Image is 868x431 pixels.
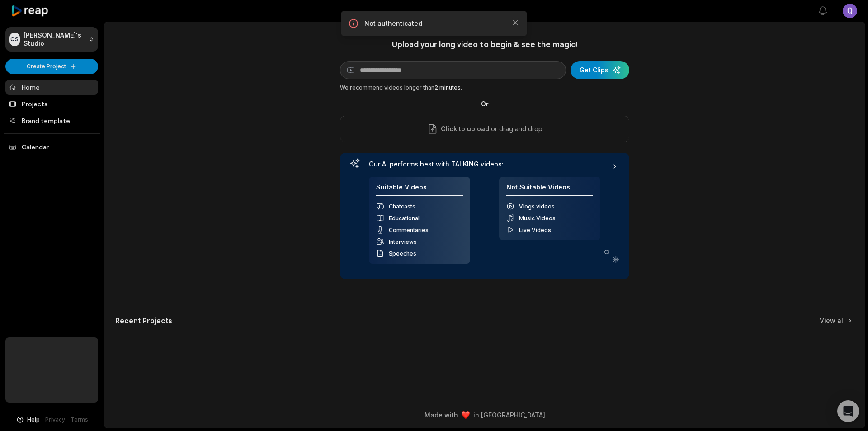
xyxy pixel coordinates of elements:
[837,400,859,422] div: Open Intercom Messenger
[364,19,504,28] p: Not authenticated
[434,84,461,91] span: 2 minutes
[389,203,415,210] span: Chatcasts
[113,410,857,420] div: Made with in [GEOGRAPHIC_DATA]
[462,411,470,419] img: heart emoji
[389,227,429,233] span: Commentaries
[5,113,98,128] a: Brand template
[5,96,98,111] a: Projects
[376,183,463,196] h4: Suitable Videos
[45,416,65,424] a: Privacy
[71,416,88,424] a: Terms
[441,123,489,134] span: Click to upload
[340,39,629,49] h1: Upload your long video to begin & see the magic!
[389,215,420,222] span: Educational
[519,215,556,222] span: Music Videos
[24,31,85,47] p: [PERSON_NAME]'s Studio
[506,183,593,196] h4: Not Suitable Videos
[519,203,555,210] span: Vlogs videos
[16,416,40,424] button: Help
[519,227,551,233] span: Live Videos
[5,59,98,74] button: Create Project
[474,99,496,109] span: Or
[389,250,416,257] span: Speeches
[820,316,845,325] a: View all
[5,80,98,95] a: Home
[115,316,172,325] h2: Recent Projects
[340,84,629,92] div: We recommend videos longer than .
[571,61,629,79] button: Get Clips
[5,139,98,154] a: Calendar
[369,160,600,168] h3: Our AI performs best with TALKING videos:
[27,416,40,424] span: Help
[9,33,20,46] div: QS
[489,123,542,134] p: or drag and drop
[389,238,417,245] span: Interviews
